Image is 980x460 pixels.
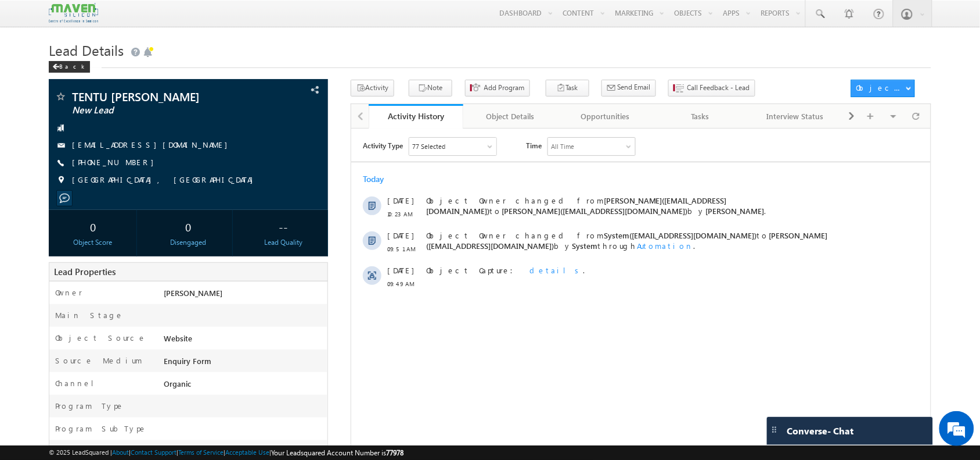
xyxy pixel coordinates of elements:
div: Lead Quality [243,237,325,248]
div: Minimize live chat window [190,6,218,34]
button: Object Actions [851,80,915,97]
span: Activity Type [12,9,52,26]
span: [PERSON_NAME]([EMAIL_ADDRESS][DOMAIN_NAME]) [150,77,337,87]
span: 09:51 AM [36,115,71,126]
label: Source Medium [55,355,142,366]
div: Back [49,61,90,73]
span: [DATE] [36,137,62,147]
button: Call Feedback - Lead [668,80,755,97]
div: . [75,137,501,147]
div: Website [161,333,327,349]
div: Sales Activity,Program,Email Bounced,Email Link Clicked,Email Marked Spam & 72 more.. [58,9,145,27]
span: [PERSON_NAME] [355,77,413,87]
span: Object Owner changed from to by through . [75,102,477,122]
span: 77978 [386,448,403,457]
span: [GEOGRAPHIC_DATA], [GEOGRAPHIC_DATA] [72,174,259,186]
span: Lead Details [49,41,124,59]
div: 0 [147,216,229,237]
button: Send Email [601,80,656,97]
div: 77 Selected [61,13,94,23]
div: Today [12,45,49,56]
div: Object Score [52,237,134,248]
img: carter-drag [770,425,779,434]
textarea: Type your message and hit 'Enter' [15,108,212,348]
div: Interview Status [758,109,833,123]
span: Converse - Chat [787,426,854,436]
span: [PERSON_NAME]([EMAIL_ADDRESS][DOMAIN_NAME]) [75,102,477,122]
div: 0 [52,216,134,237]
label: Program Type [55,401,124,411]
span: Lead Properties [54,266,116,277]
div: Object Details [473,109,548,123]
img: d_60004797649_company_0_60004797649 [20,61,49,76]
a: [EMAIL_ADDRESS][DOMAIN_NAME] [72,140,233,149]
span: 10:23 AM [36,80,71,91]
span: Object Capture: [75,137,169,147]
a: Object Details [463,104,559,129]
a: Interview Status [748,104,844,129]
span: System([EMAIL_ADDRESS][DOMAIN_NAME]) [253,102,406,112]
div: Opportunities [568,109,643,123]
div: Disengaged [147,237,229,248]
a: Tasks [653,104,748,129]
a: About [112,448,129,456]
label: Main Stage [55,310,124,320]
span: Add Program [484,83,525,93]
em: Start Chat [158,358,211,374]
div: Enquiry Form [161,355,327,372]
span: Call Feedback - Lead [687,83,750,93]
span: TENTU [PERSON_NAME] [72,91,246,102]
span: [PERSON_NAME]([EMAIL_ADDRESS][DOMAIN_NAME]) [75,67,376,87]
span: [DATE] [36,102,62,112]
label: Channel [55,378,103,388]
span: [PHONE_NUMBER] [72,157,160,169]
span: System [221,112,246,122]
a: Terms of Service [178,448,224,456]
span: Object Owner changed from to by . [75,67,415,87]
a: Back [49,60,96,70]
span: 09:49 AM [36,150,71,161]
button: Activity [351,80,394,97]
button: Note [409,80,452,97]
span: Time [175,9,190,26]
a: Acceptable Use [225,448,269,456]
label: Owner [55,287,82,298]
span: Send Email [618,82,651,92]
div: Object Actions [856,83,906,93]
a: Opportunities [559,104,654,129]
a: Contact Support [131,448,176,456]
span: [DATE] [36,67,62,77]
span: [PERSON_NAME] [164,288,222,298]
span: details [178,137,232,147]
div: -- [243,216,325,237]
div: Tasks [662,109,738,123]
div: Activity History [377,110,455,122]
img: Custom Logo [49,3,98,23]
a: Activity History [369,104,464,129]
span: © 2025 LeadSquared | | | | | [49,447,403,458]
span: Automation [286,112,343,122]
span: New Lead [72,105,246,116]
button: Task [546,80,589,97]
label: Program SubType [55,423,147,434]
span: Your Leadsquared Account Number is [271,448,403,457]
div: Organic [161,378,327,394]
label: Object Source [55,333,146,343]
button: Add Program [465,80,530,97]
div: All Time [200,13,223,23]
div: Chat with us now [60,61,195,76]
